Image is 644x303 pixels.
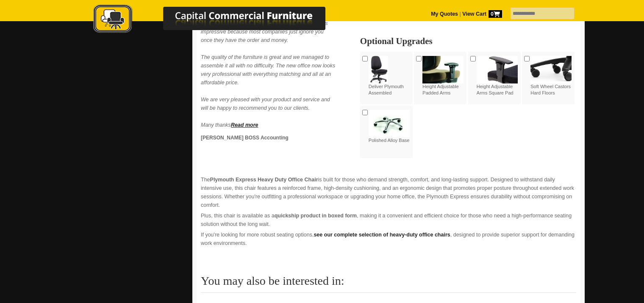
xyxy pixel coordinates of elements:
p: [PERSON_NAME] BOSS Accounting [201,133,336,142]
img: Polished Alloy Base [369,110,410,137]
a: View Cart0 [461,11,502,17]
img: Capital Commercial Furniture Logo [70,4,366,35]
img: Height Adjustable Arms Square Pad [477,56,518,83]
img: Height Adjustable Padded Arms [422,56,464,83]
strong: View Cart [462,11,502,17]
label: Soft Wheel Castors Hard Floors [530,56,572,97]
p: If you're looking for more robust seating options, , designed to provide superior support for dem... [201,231,576,247]
label: Polished Alloy Base [369,110,410,144]
p: The is built for those who demand strength, comfort, and long-lasting support. Designed to withst... [201,175,576,209]
a: Capital Commercial Furniture Logo [70,4,366,38]
h2: Optional Upgrades [360,37,576,45]
a: Read more [231,122,258,128]
a: My Quotes [431,11,458,17]
h2: You may also be interested in: [201,275,576,293]
a: see our complete selection of heavy-duty office chairs [314,232,450,238]
img: Deliver Plymouth Assembled [369,56,389,83]
label: Height Adjustable Arms Square Pad [477,56,518,97]
span: 0 [489,10,502,18]
img: Soft Wheel Castors Hard Floors [530,56,572,83]
label: Deliver Plymouth Assembled [369,56,410,97]
strong: quickship product in boxed form [275,213,357,219]
label: Height Adjustable Padded Arms [422,56,464,97]
strong: Plymouth Express Heavy Duty Office Chair [210,177,318,183]
p: Plus, this chair is available as a , making it a convenient and efficient choice for those who ne... [201,211,576,228]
